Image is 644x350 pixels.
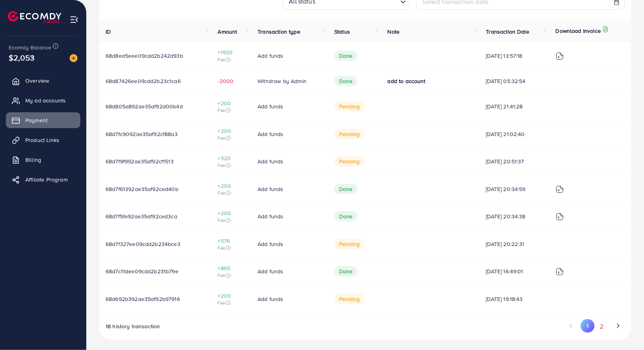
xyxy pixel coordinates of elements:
[334,294,364,304] span: pending
[218,272,245,278] span: Fee
[70,15,79,24] img: menu
[486,77,543,85] span: [DATE] 05:32:54
[486,52,543,60] span: [DATE] 13:57:18
[334,266,358,276] span: Done
[486,185,543,193] span: [DATE] 20:34:59
[486,295,543,303] span: [DATE] 19:18:43
[334,129,364,139] span: pending
[218,154,245,162] span: +320
[486,130,543,138] span: [DATE] 21:02:40
[258,52,283,60] span: Add funds
[334,184,358,194] span: Done
[218,107,245,114] span: Fee
[25,96,66,104] span: My ad accounts
[106,102,183,110] span: 68d805a892ae35af92d00b4d
[70,54,78,62] img: image
[218,57,245,63] span: Fee
[556,268,564,276] img: ic-download-invoice.1f3c1b55.svg
[334,239,364,249] span: pending
[6,172,80,187] a: Affiliate Program
[556,213,564,221] img: ic-download-invoice.1f3c1b55.svg
[218,237,245,245] span: +576
[218,162,245,168] span: Fee
[218,48,245,56] span: +1920
[6,132,80,148] a: Product Links
[486,212,543,220] span: [DATE] 20:34:38
[388,28,400,36] span: Note
[25,176,68,184] span: Affiliate Program
[556,26,601,36] p: Download Invoice
[334,101,364,112] span: pending
[6,93,80,108] a: My ad accounts
[218,190,245,196] span: Fee
[25,116,47,124] span: Payment
[218,182,245,190] span: +200
[258,212,283,220] span: Add funds
[6,112,80,128] a: Payment
[258,295,283,303] span: Add funds
[258,157,283,165] span: Add funds
[486,267,543,275] span: [DATE] 16:49:01
[218,245,245,251] span: Fee
[486,157,543,165] span: [DATE] 20:51:37
[258,267,283,275] span: Add funds
[258,185,283,193] span: Add funds
[334,156,364,166] span: pending
[258,102,283,110] span: Add funds
[218,77,245,85] span: -2000
[25,136,59,144] span: Product Links
[486,102,543,110] span: [DATE] 21:41:28
[106,240,180,248] span: 68d7f327ee09cdd2b234bce3
[6,152,80,168] a: Billing
[564,319,625,334] ul: Pagination
[106,52,183,60] span: 68d8ea5eee09cdd2b242d93b
[218,264,245,272] span: +865
[106,295,180,303] span: 68d692b392ae35af92b97916
[106,322,160,330] span: 18 history transaction
[106,77,181,85] span: 68d87426ee09cdd2b23c1ca6
[218,127,245,135] span: +200
[486,28,530,36] span: Transaction Date
[334,51,358,61] span: Done
[556,52,564,60] img: ic-download-invoice.1f3c1b55.svg
[334,76,358,86] span: Done
[218,209,245,217] span: +200
[581,319,595,333] button: Go to page 1
[334,211,358,221] span: Done
[25,77,49,85] span: Overview
[218,300,245,306] span: Fee
[106,28,111,36] span: ID
[595,319,609,334] button: Go to page 2
[8,11,61,23] img: logo
[258,28,300,36] span: Transaction type
[334,28,350,36] span: Status
[258,240,283,248] span: Add funds
[9,52,34,63] span: $2,053
[106,185,178,193] span: 68d7f61392ae35af92ced40b
[218,99,245,107] span: +200
[486,240,543,248] span: [DATE] 20:22:31
[218,135,245,141] span: Fee
[258,77,307,85] span: Withdraw by Admin
[6,73,80,89] a: Overview
[106,157,174,165] span: 68d7f9f992ae35af92cf1513
[106,212,177,220] span: 68d7f5fe92ae35af92ced3ca
[106,130,178,138] span: 68d7fc9092ae35af92cf88a3
[610,314,638,344] iframe: Chat
[218,28,237,36] span: Amount
[218,292,245,300] span: +200
[258,130,283,138] span: Add funds
[556,185,564,193] img: ic-download-invoice.1f3c1b55.svg
[388,77,426,85] span: add to account
[218,217,245,223] span: Fee
[9,44,51,51] span: Ecomdy Balance
[25,156,41,164] span: Billing
[106,267,178,275] span: 68d7c11dee09cdd2b231b79e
